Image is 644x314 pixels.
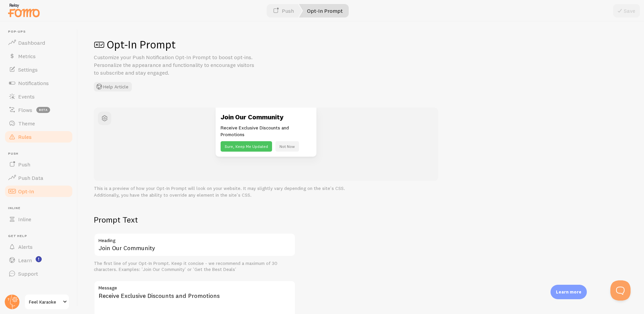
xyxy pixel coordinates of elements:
[18,66,38,73] span: Settings
[18,133,32,140] span: Rules
[94,280,296,292] label: Message
[18,270,38,277] span: Support
[4,117,73,130] a: Theme
[94,53,255,77] p: Customize your Push Notification Opt-In Prompt to boost opt-ins. Personalize the appearance and f...
[610,280,631,301] iframe: Help Scout Beacon - Open
[18,161,30,168] span: Push
[551,285,587,299] div: Learn more
[556,289,581,295] p: Learn more
[94,38,628,51] h1: Opt-In Prompt
[94,185,438,198] p: This is a preview of how your Opt-In Prompt will look on your website. It may slightly vary depen...
[18,257,32,264] span: Learn
[18,174,43,181] span: Push Data
[24,294,70,310] a: Feel Karaoke
[221,124,311,138] p: Receive Exclusive Discounts and Promotions
[18,243,33,250] span: Alerts
[36,256,42,262] svg: <p>Watch New Feature Tutorials!</p>
[18,120,35,127] span: Theme
[4,76,73,90] a: Notifications
[94,82,132,91] button: Help Article
[18,39,45,46] span: Dashboard
[8,30,73,34] span: Pop-ups
[4,63,73,76] a: Settings
[4,171,73,185] a: Push Data
[4,240,73,253] a: Alerts
[18,80,49,86] span: Notifications
[18,216,31,223] span: Inline
[7,2,41,19] img: fomo-relay-logo-orange.svg
[275,141,299,152] button: Not Now
[94,214,296,225] h2: Prompt Text
[8,234,73,238] span: Get Help
[4,103,73,117] a: Flows beta
[18,188,34,195] span: Opt-In
[4,185,73,198] a: Opt-In
[8,206,73,210] span: Inline
[4,90,73,103] a: Events
[18,93,35,100] span: Events
[18,53,36,60] span: Metrics
[4,49,73,63] a: Metrics
[4,212,73,226] a: Inline
[4,267,73,280] a: Support
[8,152,73,156] span: Push
[18,107,32,113] span: Flows
[94,261,296,272] div: The first line of your Opt-In Prompt. Keep it concise - we recommend a maximum of 30 characters. ...
[36,107,50,113] span: beta
[221,113,311,121] h3: Join Our Community
[4,36,73,49] a: Dashboard
[4,130,73,144] a: Rules
[4,158,73,171] a: Push
[29,298,61,306] span: Feel Karaoke
[4,253,73,267] a: Learn
[221,141,272,152] button: Sure, Keep Me Updated
[94,233,296,244] label: Heading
